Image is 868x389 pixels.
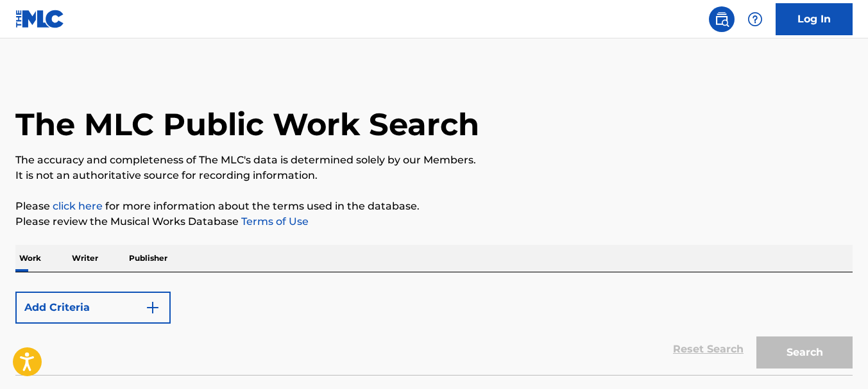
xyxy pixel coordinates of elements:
h1: The MLC Public Work Search [15,105,479,144]
p: Writer [68,245,102,272]
form: Search Form [15,285,853,375]
img: MLC Logo [15,10,65,28]
a: Terms of Use [239,215,309,228]
p: Work [15,245,45,272]
p: It is not an authoritative source for recording information. [15,168,853,183]
a: Log In [776,3,853,35]
img: 9d2ae6d4665cec9f34b9.svg [145,300,160,315]
p: Please review the Musical Works Database [15,214,853,229]
button: Add Criteria [15,292,171,324]
p: Please for more information about the terms used in the database. [15,199,853,214]
div: Help [742,6,768,32]
p: Publisher [125,245,171,272]
img: search [714,12,729,27]
a: click here [53,200,103,212]
p: The accuracy and completeness of The MLC's data is determined solely by our Members. [15,153,853,168]
a: Public Search [709,6,735,32]
img: help [747,12,763,27]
